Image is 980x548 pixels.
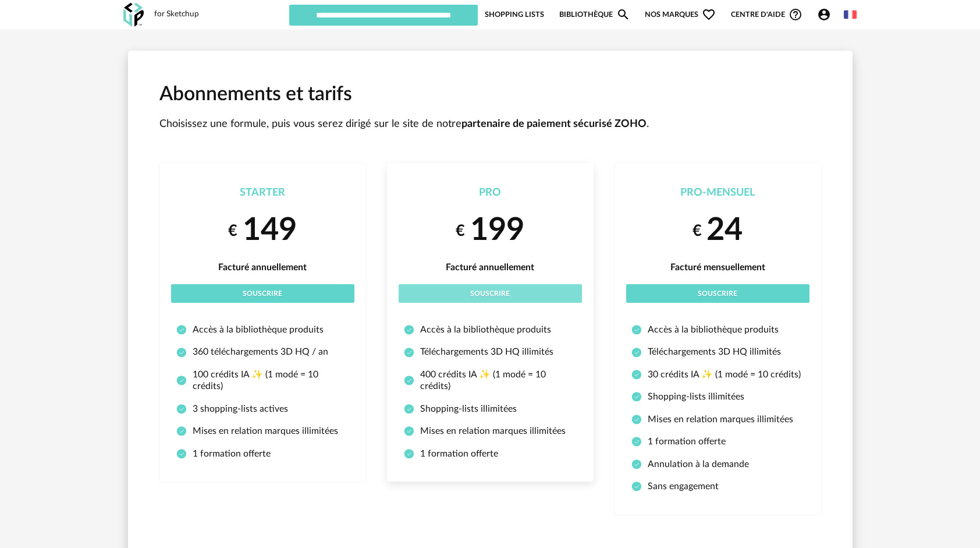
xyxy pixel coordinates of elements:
[631,436,804,447] li: 1 formation offerte
[670,263,765,272] span: Facturé mensuellement
[645,3,716,26] span: Nos marques
[243,290,282,297] span: Souscrire
[731,8,803,22] span: Centre d'aideHelp Circle Outline icon
[817,8,831,22] span: Account Circle icon
[446,263,534,272] span: Facturé annuellement
[698,290,737,297] span: Souscrire
[243,215,297,246] span: 149
[404,369,577,393] li: 400 crédits IA ✨ (1 modé = 10 crédits)
[171,284,354,303] button: Souscrire
[789,8,803,22] span: Help Circle Outline icon
[176,403,349,415] li: 3 shopping-lists actives
[176,346,349,358] li: 360 téléchargements 3D HQ / an
[404,425,577,437] li: Mises en relation marques illimitées
[706,215,743,246] span: 24
[485,3,544,26] a: Shopping Lists
[631,480,804,492] li: Sans engagement
[171,186,354,200] div: Starter
[631,346,804,358] li: Téléchargements 3D HQ illimités
[693,221,702,241] small: €
[456,221,465,241] small: €
[631,324,804,335] li: Accès à la bibliothèque produits
[404,346,577,358] li: Téléchargements 3D HQ illimités
[176,324,349,335] li: Accès à la bibliothèque produits
[159,82,821,108] h1: Abonnements et tarifs
[399,186,582,200] div: Pro
[626,186,809,200] div: Pro-Mensuel
[404,324,577,335] li: Accès à la bibliothèque produits
[154,9,199,20] div: for Sketchup
[631,391,804,402] li: Shopping-lists illimitées
[631,369,804,380] li: 30 crédits IA ✨ (1 modé = 10 crédits)
[844,8,857,21] img: fr
[817,8,836,22] span: Account Circle icon
[404,448,577,459] li: 1 formation offerte
[461,119,647,129] strong: partenaire de paiement sécurisé ZOHO
[470,290,510,297] span: Souscrire
[631,458,804,470] li: Annulation à la demande
[631,413,804,425] li: Mises en relation marques illimitées
[218,263,307,272] span: Facturé annuellement
[626,284,809,303] button: Souscrire
[404,403,577,415] li: Shopping-lists illimitées
[702,8,716,22] span: Heart Outline icon
[559,3,630,26] a: BibliothèqueMagnify icon
[228,221,237,241] small: €
[176,425,349,437] li: Mises en relation marques illimitées
[399,284,582,303] button: Souscrire
[123,3,144,27] img: OXP
[176,448,349,459] li: 1 formation offerte
[616,8,630,22] span: Magnify icon
[176,369,349,393] li: 100 crédits IA ✨ (1 modé = 10 crédits)
[159,118,821,131] p: Choisissez une formule, puis vous serez dirigé sur le site de notre .
[470,215,524,246] span: 199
